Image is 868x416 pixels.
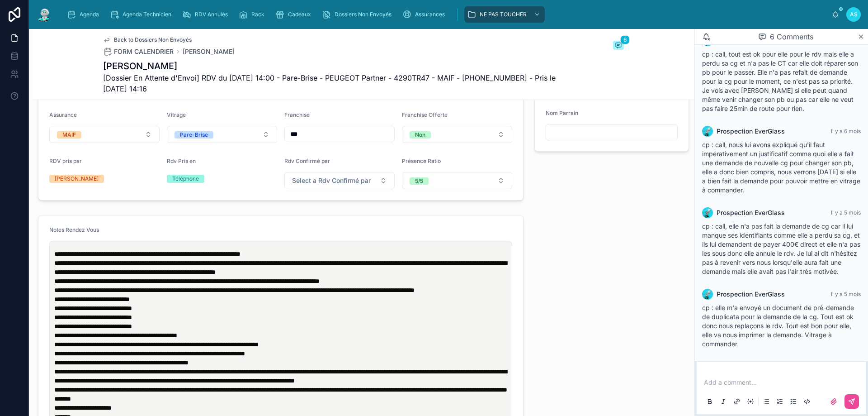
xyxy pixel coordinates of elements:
[273,6,317,23] a: Cadeaux
[60,5,832,24] div: scrollable content
[400,6,451,23] a: Assurances
[49,126,160,143] button: Select Button
[49,158,82,164] span: RDV pris par
[172,175,199,183] div: Téléphone
[613,41,624,52] button: 6
[292,176,371,185] span: Select a Rdv Confirmé par
[114,36,192,43] span: Back to Dossiers Non Envoyés
[284,172,395,189] button: Select Button
[284,158,330,164] span: Rdv Confirmé par
[717,208,785,217] span: Prospection EverGlass
[195,11,228,18] span: RDV Annulés
[49,111,77,118] span: Assurance
[103,36,192,43] a: Back to Dossiers Non Envoyés
[717,290,785,299] span: Prospection EverGlass
[770,31,813,42] span: 6 Comments
[831,209,861,216] span: Il y a 5 mois
[62,131,76,139] div: MAIF
[288,11,311,18] span: Cadeaux
[236,6,271,23] a: Rack
[415,177,423,185] div: 5/5
[103,60,556,72] h1: [PERSON_NAME]
[167,158,196,164] span: Rdv Pris en
[114,47,174,56] span: FORM CALENDRIER
[480,11,527,18] span: NE PAS TOUCHER
[107,6,178,23] a: Agenda Technicien
[36,7,52,22] img: App logo
[103,47,174,56] a: FORM CALENDRIER
[402,158,441,164] span: Présence Ratio
[55,175,99,183] div: [PERSON_NAME]
[702,50,858,112] span: cp : call, tout est ok pour elle pour le rdv mais elle a perdu sa cg et n'a pas le CT car elle do...
[702,141,860,194] span: cp : call, nous lui avons expliqué qu'il faut impérativement un justificatif comme quoi elle a fa...
[717,127,785,136] span: Prospection EverGlass
[831,291,861,297] span: Il y a 5 mois
[179,6,234,23] a: RDV Annulés
[167,111,186,118] span: Vitrage
[80,11,99,18] span: Agenda
[702,222,860,275] span: cp : call, elle n'a pas fait la demande de cg car il lui manque ses identifiants comme elle a per...
[850,11,858,18] span: AS
[702,304,854,348] span: cp : elle m'a envoyé un document de pré-demande de duplicata pour la demande de la cg. Tout est o...
[415,11,445,18] span: Assurances
[251,11,264,18] span: Rack
[335,11,392,18] span: Dossiers Non Envoyés
[183,47,235,56] a: [PERSON_NAME]
[402,126,512,143] button: Select Button
[64,6,105,23] a: Agenda
[167,126,277,143] button: Select Button
[123,11,171,18] span: Agenda Technicien
[49,226,99,233] span: Notes Rendez Vous
[415,131,425,139] div: Non
[319,6,398,23] a: Dossiers Non Envoyés
[284,111,310,118] span: Franchise
[402,111,448,118] span: Franchise Offerte
[402,172,512,189] button: Select Button
[464,6,545,23] a: NE PAS TOUCHER
[103,72,556,94] span: [Dossier En Attente d'Envoi] RDV du [DATE] 14:00 - Pare-Brise - PEUGEOT Partner - 4290TR47 - MAIF...
[546,110,578,116] span: Nom Parrain
[620,35,630,44] span: 6
[831,128,861,134] span: Il y a 6 mois
[180,131,208,139] div: Pare-Brise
